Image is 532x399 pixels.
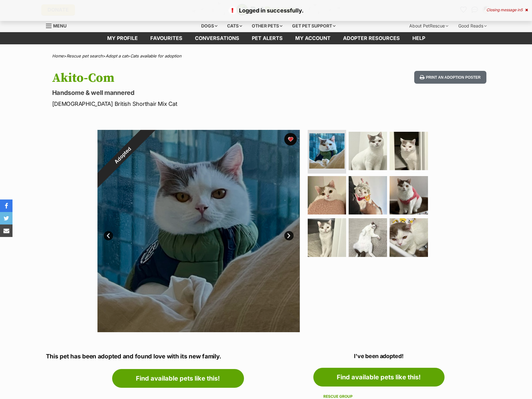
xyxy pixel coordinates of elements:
[104,231,113,240] a: Prev
[337,32,406,44] a: Adopter resources
[101,32,144,44] a: My profile
[284,231,294,240] a: Next
[520,7,523,12] span: 5
[6,6,526,15] p: Logged in successfully.
[313,368,445,387] a: Find available pets like this!
[414,71,486,84] button: Print an adoption poster
[390,132,428,170] img: Photo of Akito Com
[349,218,387,257] img: Photo of Akito Com
[46,20,71,31] a: Menu
[349,176,387,214] img: Photo of Akito Com
[288,20,340,32] div: Get pet support
[197,20,222,32] div: Dogs
[106,53,127,58] a: Adopt a cat
[405,20,453,32] div: About PetRescue
[189,32,246,44] a: conversations
[83,116,162,195] div: Adopted
[349,132,387,170] img: Photo of Akito Com
[246,32,289,44] a: Pet alerts
[406,32,431,44] a: Help
[289,32,337,44] a: My account
[52,53,64,58] a: Home
[247,20,287,32] div: Other pets
[284,133,297,145] button: favourite
[323,394,435,399] div: Rescue group
[454,20,491,32] div: Good Reads
[390,176,428,214] img: Photo of Akito Com
[46,352,310,361] p: This pet has been adopted and found love with its new family.
[486,8,528,12] div: Closing message in
[144,32,189,44] a: Favourites
[313,352,445,360] p: I've been adopted!
[309,133,345,169] img: Photo of Akito Com
[130,53,181,58] a: Cats available for adoption
[37,54,496,58] div: > > >
[53,23,67,28] span: Menu
[52,88,316,97] p: Handsome & well mannered
[112,369,244,388] a: Find available pets like this!
[308,218,346,257] img: Photo of Akito Com
[390,218,428,257] img: Photo of Akito Com
[52,100,316,108] p: [DEMOGRAPHIC_DATA] British Shorthair Mix Cat
[67,53,103,58] a: Rescue pet search
[223,20,246,32] div: Cats
[308,176,346,214] img: Photo of Akito Com
[52,71,316,85] h1: Akito-Com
